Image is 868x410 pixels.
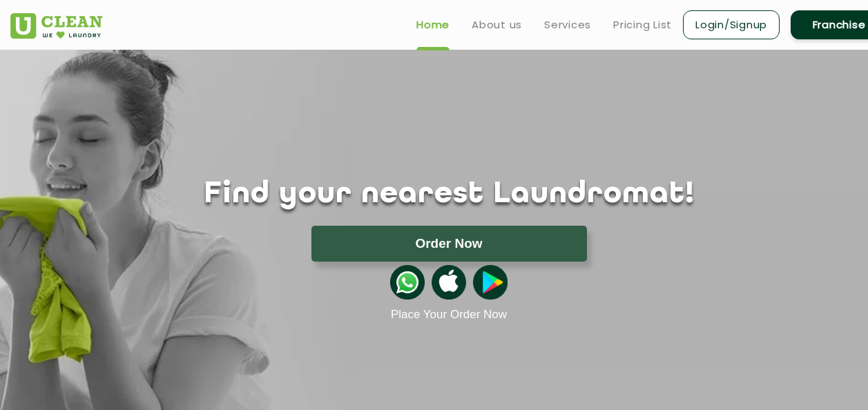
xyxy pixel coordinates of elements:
[544,17,591,33] a: Services
[432,265,466,300] img: apple-icon.png
[416,17,450,33] a: Home
[472,17,522,33] a: About us
[613,17,672,33] a: Pricing List
[683,10,780,39] a: Login/Signup
[473,265,508,300] img: playstoreicon.png
[10,13,102,39] img: UClean Laundry and Dry Cleaning
[391,308,507,322] a: Place Your Order Now
[390,265,425,300] img: whatsappicon.png
[311,226,587,262] button: Order Now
